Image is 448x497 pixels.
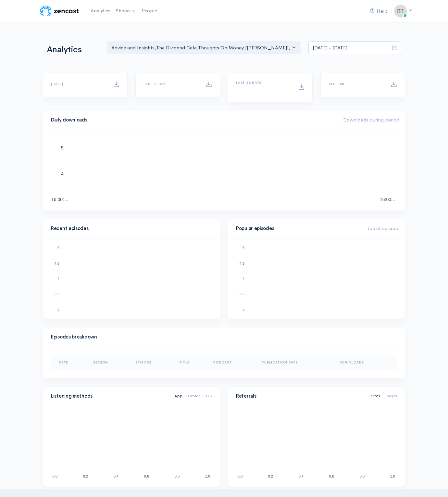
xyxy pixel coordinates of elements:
text: 0.4 [299,474,304,478]
button: Advice and Insights, The Dividend Cafe, Thoughts On Money [TOM], Alt Blend, On the Hook [107,41,301,55]
a: Sites [371,386,380,406]
svg: A chart. [51,414,212,479]
a: Shows [113,4,139,18]
a: Device [188,386,201,406]
h1: Analytics [47,45,99,55]
th: Downloads [334,355,397,370]
text: 3.5 [55,292,59,296]
h6: All time [329,82,383,86]
text: 16:00:… [51,197,68,202]
h4: Daily downloads [51,117,335,123]
text: 0.6 [144,474,149,478]
th: Date [51,355,88,370]
text: 0.4 [114,474,118,478]
th: Season [88,355,131,370]
img: ZenCast Logo [39,5,80,18]
text: 4.5 [240,261,244,265]
th: Publication Date [256,355,334,370]
th: Podcast [208,355,256,370]
a: App [174,386,182,406]
h6: Last 30 days [236,81,290,84]
svg: A chart. [51,246,212,311]
text: 5 [61,145,64,150]
text: 5 [57,246,59,250]
h4: Referrals [236,393,363,399]
h4: Popular episodes [236,226,360,231]
text: 0.8 [360,474,365,478]
text: 0.0 [53,474,57,478]
span: Latest episode: [367,225,401,231]
div: Advice and Insights , The Dividend Cafe , Thoughts On Money [[PERSON_NAME]] , Alt Blend , On the ... [111,44,291,52]
text: 4 [61,171,64,176]
h4: Episodes breakdown [51,334,393,340]
text: 1.0 [390,474,395,478]
input: analytics date range selector [308,41,388,55]
text: 4 [57,277,59,281]
img: ... [394,5,407,18]
text: 0.6 [329,474,334,478]
text: 1.0 [205,474,210,478]
text: 0.2 [83,474,88,478]
text: 3.5 [240,292,244,296]
h6: [DATE] [51,82,105,86]
text: 4.5 [55,261,59,265]
svg: A chart. [51,138,397,203]
h4: Listening methods [51,393,167,399]
text: 4 [243,277,244,281]
text: 0.2 [268,474,273,478]
h4: Recent episodes [51,226,208,231]
text: 16:00:… [380,197,397,202]
text: 0.0 [238,474,243,478]
th: Title [174,355,208,370]
th: Episode [131,355,174,370]
text: 0.8 [175,474,180,478]
text: 3 [243,307,244,311]
a: Analytics [88,4,113,18]
a: People [139,4,160,18]
span: Downloads during period: [343,117,401,123]
svg: A chart. [236,414,397,479]
a: Help [367,4,390,18]
text: 5 [243,246,244,250]
h6: Last 7 days [143,82,198,86]
text: 3 [57,307,59,311]
a: OS [206,386,212,406]
svg: A chart. [236,246,397,311]
a: Pages [385,386,397,406]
